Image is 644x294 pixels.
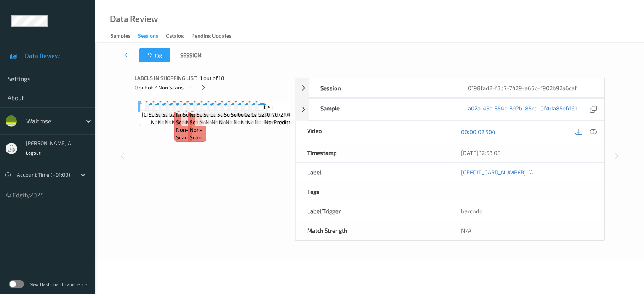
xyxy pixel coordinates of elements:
span: no-prediction [219,118,253,126]
span: Labels in shopping list: [135,74,197,82]
span: Label: Non-Scan [190,103,204,126]
span: Label: 9210170721743324 [258,103,304,118]
a: a02a145c-354c-392b-85cd-0f4da85efd61 [468,104,577,115]
a: Catalog [166,31,191,42]
div: Samples [111,32,130,42]
div: Pending Updates [191,32,231,42]
div: N/A [450,221,604,240]
div: Label [296,163,450,182]
div: barcode [450,201,604,220]
span: Session: [180,51,202,59]
a: Samples [111,31,138,42]
span: 1 out of 18 [200,74,224,82]
span: no-prediction [151,118,184,126]
a: Pending Updates [191,31,239,42]
div: [DATE] 12:53:08 [461,149,593,157]
div: Timestamp [296,143,450,162]
span: no-prediction [255,118,288,126]
a: [CREDIT_CARD_NUMBER] [461,168,526,176]
span: no-prediction [199,118,233,126]
span: no-prediction [211,118,245,126]
div: Samplea02a145c-354c-392b-85cd-0f4da85efd61 [295,98,605,121]
div: Sessions [138,32,158,42]
span: non-scan [190,126,204,141]
button: Tag [139,48,170,62]
div: Data Review [110,15,158,23]
div: Tags [296,182,450,201]
a: 00:00:02.504 [461,128,495,136]
span: no-prediction [158,118,191,126]
div: Session [309,78,457,97]
div: Match Strength [296,221,450,240]
div: Label Trigger [296,201,450,220]
span: no-prediction [264,118,298,126]
a: Sessions [138,31,166,42]
span: no-prediction [226,118,259,126]
span: no-prediction [234,118,267,126]
span: no-prediction [205,118,239,126]
span: no-prediction [165,118,198,126]
div: Sample [309,99,457,120]
div: 0 out of 2 Non Scans [135,83,290,92]
div: Video [296,121,450,143]
span: no-prediction [172,118,205,126]
span: Label: Non-Scan [176,103,191,126]
div: Session0198fad2-f3b7-7429-a66e-f902b92a6caf [295,78,605,98]
span: no-prediction [241,118,274,126]
span: no-prediction [247,118,280,126]
span: non-scan [176,126,191,141]
div: 0198fad2-f3b7-7429-a66e-f902b92a6caf [457,78,604,97]
span: no-prediction [186,118,219,126]
div: Catalog [166,32,184,42]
